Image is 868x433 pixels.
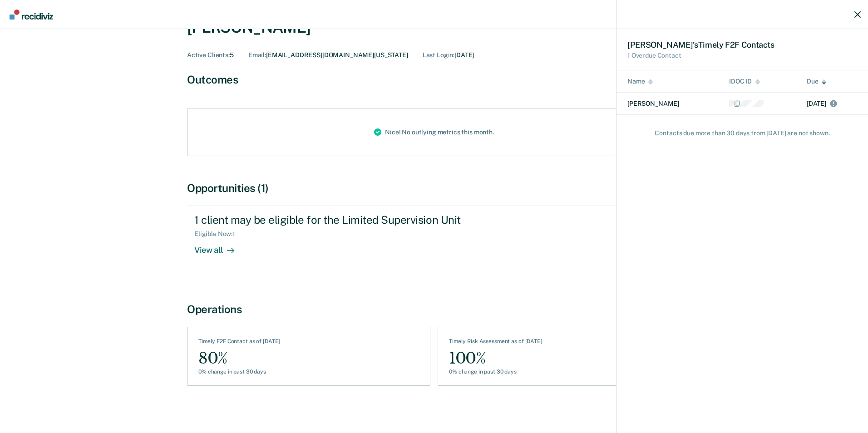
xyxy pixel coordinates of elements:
span: [DATE] [807,100,837,107]
div: Due [807,78,827,85]
p: Contact s due more than 30 days from [DATE] are not shown. [616,115,868,152]
div: 1 Overdue Contact [627,52,857,59]
div: [PERSON_NAME] ’s Timely F2F Contact s [627,40,857,50]
td: [PERSON_NAME] [616,93,718,115]
div: Name [627,78,653,85]
div: IDOC ID [729,78,760,85]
